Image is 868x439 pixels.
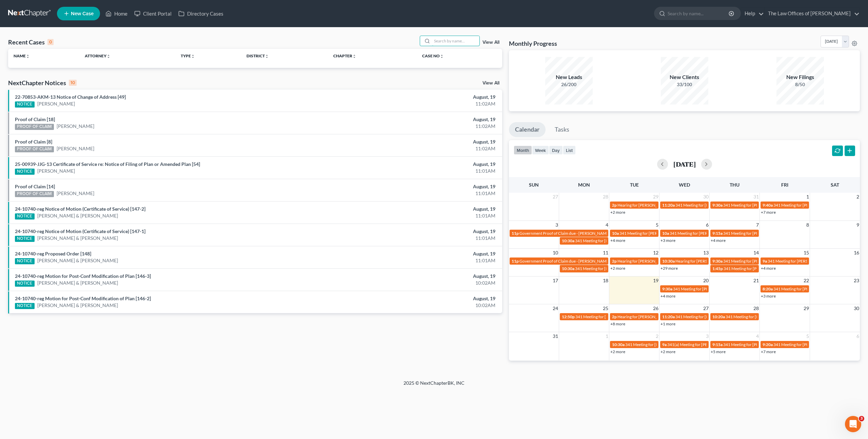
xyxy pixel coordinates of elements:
[340,161,495,168] div: August, 19
[102,7,131,20] a: Home
[37,235,118,242] a: [PERSON_NAME] & [PERSON_NAME]
[15,124,54,130] div: PROOF OF CLAIM
[552,249,559,257] span: 10
[545,73,593,81] div: New Leads
[724,266,785,271] span: 341 Meeting for [PERSON_NAME]
[712,231,723,236] span: 9:15a
[723,231,784,236] span: 341 Meeting for [PERSON_NAME]
[333,53,356,58] a: Chapterunfold_more
[753,276,759,285] span: 21
[15,228,145,234] a: 24-10740-reg Notice of Motion (Certificate of Service) [147-1]
[563,146,576,155] button: list
[755,221,759,229] span: 7
[85,53,111,58] a: Attorneyunfold_more
[670,231,731,236] span: 341 Meeting for [PERSON_NAME]
[753,304,759,312] span: 28
[619,231,680,236] span: 341 Meeting for [PERSON_NAME]
[723,259,784,264] span: 341 Meeting for [PERSON_NAME]
[47,39,54,45] div: 0
[763,342,773,347] span: 9:20a
[545,81,593,88] div: 26/200
[605,221,609,229] span: 4
[711,238,726,243] a: +4 more
[703,276,709,285] span: 20
[519,231,640,236] span: Government Proof of Claim due - [PERSON_NAME] - 1:25-bk-10114
[181,53,195,58] a: Typeunfold_more
[37,302,118,309] a: [PERSON_NAME] & [PERSON_NAME]
[37,100,75,107] a: [PERSON_NAME]
[652,193,659,201] span: 29
[340,168,495,174] div: 11:01AM
[575,266,636,271] span: 341 Meeting for [PERSON_NAME]
[352,54,356,58] i: unfold_more
[552,332,559,340] span: 31
[340,280,495,286] div: 10:02AM
[37,212,118,219] a: [PERSON_NAME] & [PERSON_NAME]
[602,276,609,285] span: 18
[612,259,617,264] span: 2p
[662,231,669,236] span: 10a
[711,349,726,354] a: +5 more
[340,206,495,212] div: August, 19
[612,314,617,319] span: 2p
[662,259,675,264] span: 10:30a
[610,210,625,215] a: +2 more
[662,286,672,291] span: 9:30a
[730,182,739,188] span: Thu
[549,122,575,137] a: Tasks
[712,203,723,208] span: 9:30a
[662,203,675,208] span: 11:20a
[617,203,670,208] span: Hearing for [PERSON_NAME]
[15,258,35,264] div: NOTICE
[610,321,625,326] a: +8 more
[578,182,590,188] span: Mon
[131,7,175,20] a: Client Portal
[14,53,30,58] a: Nameunfold_more
[660,293,675,299] a: +4 more
[763,203,773,208] span: 9:40a
[552,304,559,312] span: 24
[575,314,636,319] span: 341 Meeting for [PERSON_NAME]
[703,193,709,201] span: 30
[340,123,495,130] div: 11:02AM
[340,212,495,219] div: 11:01AM
[602,193,609,201] span: 28
[57,123,94,130] a: [PERSON_NAME]
[509,39,557,47] h3: Monthly Progress
[773,203,834,208] span: 341 Meeting for [PERSON_NAME]
[529,182,539,188] span: Sun
[612,231,619,236] span: 10a
[265,54,269,58] i: unfold_more
[37,280,118,286] a: [PERSON_NAME] & [PERSON_NAME]
[575,238,672,243] span: 341 Meeting for [PERSON_NAME] & [PERSON_NAME]
[340,295,495,302] div: August, 19
[853,304,860,312] span: 30
[482,81,499,85] a: View All
[69,80,77,86] div: 10
[340,100,495,107] div: 11:02AM
[512,231,519,236] span: 11p
[768,259,865,264] span: 341 Meeting for [PERSON_NAME] & [PERSON_NAME]
[673,160,696,168] h2: [DATE]
[15,295,151,301] a: 24-10740-reg Motion for Post-Conf Modification of Plan [146-2]
[422,53,444,58] a: Case Nounfold_more
[37,168,75,174] a: [PERSON_NAME]
[803,304,810,312] span: 29
[776,81,824,88] div: 8/50
[773,342,834,347] span: 341 Meeting for [PERSON_NAME]
[15,236,35,242] div: NOTICE
[705,221,709,229] span: 6
[15,169,35,175] div: NOTICE
[552,193,559,201] span: 27
[15,116,55,122] a: Proof of Claim [18]
[57,190,94,197] a: [PERSON_NAME]
[853,249,860,257] span: 16
[175,7,227,20] a: Directory Cases
[8,38,54,46] div: Recent Cases
[15,161,200,167] a: 25-00939-JJG-13 Certificate of Service re: Notice of Filing of Plan or Amended Plan [54]
[532,146,549,155] button: week
[761,293,776,299] a: +3 more
[763,259,767,264] span: 9a
[605,332,609,340] span: 1
[853,276,860,285] span: 23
